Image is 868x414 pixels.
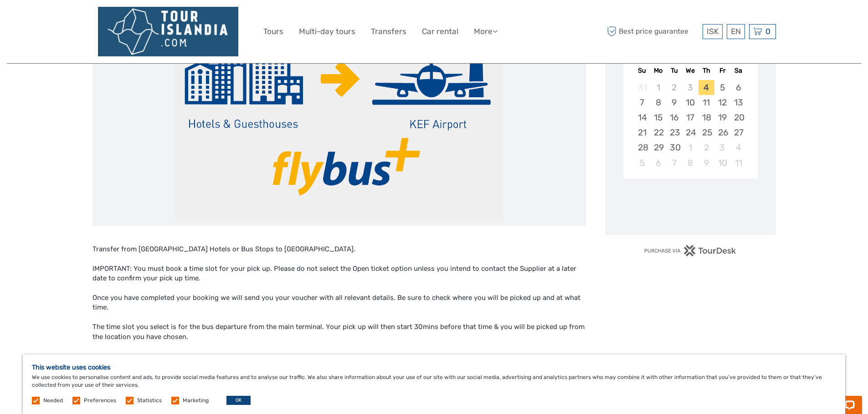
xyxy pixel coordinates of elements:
[682,140,698,155] div: Choose Wednesday, October 1st, 2025
[682,95,698,110] div: Choose Wednesday, September 10th, 2025
[714,155,730,170] div: Choose Friday, October 10th, 2025
[644,245,736,256] img: PurchaseViaTourDesk.png
[650,65,666,77] div: Mo
[422,25,458,38] a: Car rental
[183,397,209,404] label: Marketing
[714,140,730,155] div: Choose Friday, October 3rd, 2025
[699,95,714,110] div: Choose Thursday, September 11th, 2025
[299,25,355,38] a: Multi-day tours
[650,155,666,170] div: Choose Monday, October 6th, 2025
[634,155,650,170] div: Choose Sunday, October 5th, 2025
[666,80,682,95] div: Not available Tuesday, September 2nd, 2025
[682,80,698,95] div: Not available Wednesday, September 3rd, 2025
[730,125,746,140] div: Choose Saturday, September 27th, 2025
[730,140,746,155] div: Choose Saturday, October 4th, 2025
[13,16,103,23] p: Chat now
[714,80,730,95] div: Choose Friday, September 5th, 2025
[730,95,746,110] div: Choose Saturday, September 13th, 2025
[92,322,586,342] div: The time slot you select is for the bus departure from the main terminal. Your pick up will then ...
[634,140,650,155] div: Choose Sunday, September 28th, 2025
[764,27,772,36] span: 0
[634,80,650,95] div: Not available Sunday, August 31st, 2025
[666,155,682,170] div: Choose Tuesday, October 7th, 2025
[650,140,666,155] div: Choose Monday, September 29th, 2025
[666,140,682,155] div: Choose Tuesday, September 30th, 2025
[666,125,682,140] div: Choose Tuesday, September 23rd, 2025
[634,95,650,110] div: Choose Sunday, September 7th, 2025
[730,80,746,95] div: Choose Saturday, September 6th, 2025
[699,65,714,77] div: Th
[666,110,682,125] div: Choose Tuesday, September 16th, 2025
[699,125,714,140] div: Choose Thursday, September 25th, 2025
[682,110,698,125] div: Choose Wednesday, September 17th, 2025
[682,125,698,140] div: Choose Wednesday, September 24th, 2025
[682,65,698,77] div: We
[688,202,693,208] div: Loading...
[730,65,746,77] div: Sa
[137,397,162,404] label: Statistics
[276,245,355,253] span: to [GEOGRAPHIC_DATA].
[371,25,406,38] a: Transfers
[92,245,274,253] span: Transfer from [GEOGRAPHIC_DATA] Hotels or Bus Stops
[43,397,63,404] label: Needed
[650,95,666,110] div: Choose Monday, September 8th, 2025
[714,95,730,110] div: Choose Friday, September 12th, 2025
[714,125,730,140] div: Choose Friday, September 26th, 2025
[605,24,700,39] span: Best price guarantee
[98,7,238,56] img: 3574-987b840e-3fdb-4f3c-b60a-5c6226f40440_logo_big.png
[727,24,745,39] div: EN
[714,65,730,77] div: Fr
[92,293,586,313] div: Once you have completed your booking we will send you your voucher with all relevant details. Be ...
[650,125,666,140] div: Choose Monday, September 22nd, 2025
[23,354,845,414] div: We use cookies to personalise content and ads, to provide social media features and to analyse ou...
[730,155,746,170] div: Choose Saturday, October 11th, 2025
[666,65,682,77] div: Tu
[714,110,730,125] div: Choose Friday, September 19th, 2025
[707,27,719,36] span: ISK
[626,80,755,170] div: month 2025-09
[699,155,714,170] div: Choose Thursday, October 9th, 2025
[699,80,714,95] div: Choose Thursday, September 4th, 2025
[105,14,116,25] button: Open LiveChat chat widget
[699,110,714,125] div: Choose Thursday, September 18th, 2025
[226,396,251,405] button: OK
[32,364,836,371] h5: This website uses cookies
[730,110,746,125] div: Choose Saturday, September 20th, 2025
[634,65,650,77] div: Su
[634,125,650,140] div: Choose Sunday, September 21st, 2025
[650,80,666,95] div: Not available Monday, September 1st, 2025
[650,110,666,125] div: Choose Monday, September 15th, 2025
[682,155,698,170] div: Choose Wednesday, October 8th, 2025
[666,95,682,110] div: Choose Tuesday, September 9th, 2025
[175,3,503,221] img: 712a0e43dd27461abbb2e424cb7ebcd4_main_slider.png
[84,397,116,404] label: Preferences
[263,25,283,38] a: Tours
[699,140,714,155] div: Choose Thursday, October 2nd, 2025
[634,110,650,125] div: Choose Sunday, September 14th, 2025
[92,264,586,284] div: IMPORTANT: You must book a time slot for your pick up. Please do not select the Open ticket optio...
[474,25,498,38] a: More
